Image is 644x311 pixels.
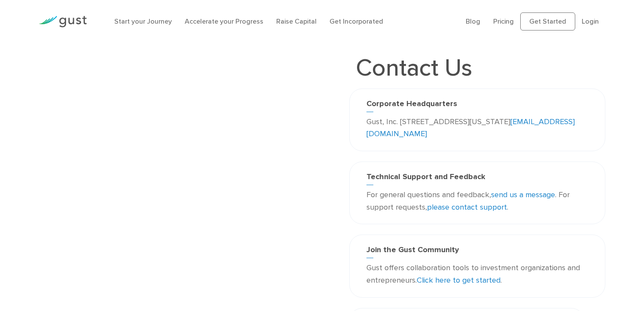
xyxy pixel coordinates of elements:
p: Gust offers collaboration tools to investment organizations and entrepreneurs. . [366,262,589,287]
a: Raise Capital [276,17,317,25]
a: Start your Journey [114,17,172,25]
h3: Join the Gust Community [366,245,589,258]
a: Accelerate your Progress [185,17,263,25]
h3: Corporate Headquarters [366,99,589,112]
img: Gust Logo [39,16,87,27]
h3: Technical Support and Feedback [366,172,589,185]
p: Gust, Inc. [STREET_ADDRESS][US_STATE] [366,116,589,141]
h1: Contact Us [349,56,479,80]
a: Blog [466,17,480,25]
a: please contact support [427,203,507,212]
a: send us a message [491,190,555,199]
a: Get Incorporated [330,17,383,25]
a: Get Started [520,12,575,30]
a: Pricing [493,17,514,25]
a: Login [582,17,599,25]
p: For general questions and feedback, . For support requests, . [366,189,589,214]
a: Click here to get started [417,276,501,285]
